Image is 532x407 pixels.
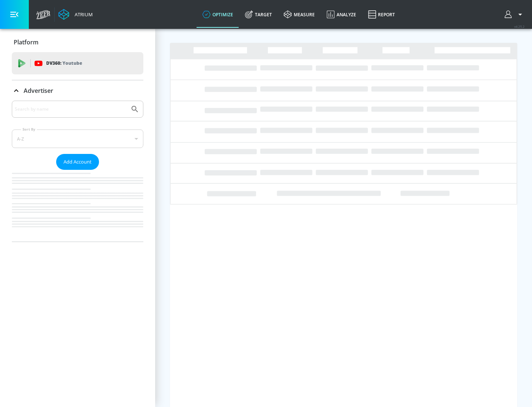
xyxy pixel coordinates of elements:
label: Sort By [21,127,37,132]
p: Platform [14,38,38,46]
div: DV360: Youtube [12,52,143,74]
input: Search by name [15,104,127,114]
button: Add Account [56,154,99,170]
span: v 4.25.2 [514,24,525,28]
a: optimize [197,1,239,28]
a: measure [278,1,321,28]
div: Platform [12,32,143,53]
div: A-Z [12,129,143,148]
div: Advertiser [12,80,143,101]
a: Report [362,1,401,28]
a: Atrium [58,9,93,20]
p: Youtube [62,59,82,67]
p: Advertiser [24,87,53,95]
a: Analyze [321,1,362,28]
span: Add Account [64,158,92,166]
p: DV360: [46,59,82,67]
nav: list of Advertiser [12,170,143,242]
div: Atrium [72,11,93,18]
div: Advertiser [12,101,143,242]
a: Target [239,1,278,28]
